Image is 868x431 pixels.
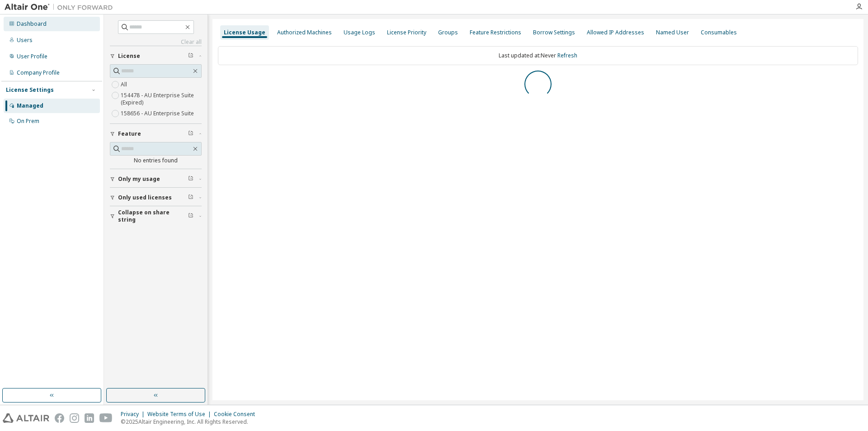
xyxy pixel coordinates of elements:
[99,413,113,423] img: youtube.svg
[121,418,260,426] p: © 2025 Altair Engineering, Inc. All Rights Reserved.
[656,29,689,36] div: Named User
[147,411,214,418] div: Website Terms of Use
[17,20,47,28] div: Dashboard
[218,46,858,65] div: Last updated at: Never
[188,213,193,220] span: Clear filter
[5,3,118,12] img: Altair One
[118,175,160,183] span: Only my usage
[118,194,172,201] span: Only used licenses
[3,413,49,423] img: altair_logo.svg
[110,124,202,144] button: Feature
[224,29,265,36] div: License Usage
[277,29,332,36] div: Authorized Machines
[438,29,458,36] div: Groups
[214,411,260,418] div: Cookie Consent
[121,79,129,90] label: All
[188,52,193,60] span: Clear filter
[188,175,193,183] span: Clear filter
[121,108,196,119] label: 158656 - AU Enterprise Suite
[118,209,188,223] span: Collapse on share string
[110,46,202,66] button: License
[701,29,737,36] div: Consumables
[188,130,193,137] span: Clear filter
[110,206,202,226] button: Collapse on share string
[110,157,202,164] div: No entries found
[344,29,375,36] div: Usage Logs
[17,118,39,125] div: On Prem
[118,52,140,60] span: License
[6,86,54,94] div: License Settings
[533,29,575,36] div: Borrow Settings
[121,90,202,108] label: 154478 - AU Enterprise Suite (Expired)
[17,37,33,44] div: Users
[188,194,193,201] span: Clear filter
[110,38,202,46] a: Clear all
[387,29,426,36] div: License Priority
[121,411,147,418] div: Privacy
[17,69,60,76] div: Company Profile
[110,169,202,189] button: Only my usage
[118,130,141,137] span: Feature
[85,413,94,423] img: linkedin.svg
[587,29,644,36] div: Allowed IP Addresses
[470,29,521,36] div: Feature Restrictions
[110,188,202,208] button: Only used licenses
[17,102,43,109] div: Managed
[55,413,64,423] img: facebook.svg
[70,413,79,423] img: instagram.svg
[17,53,47,60] div: User Profile
[557,52,577,59] a: Refresh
